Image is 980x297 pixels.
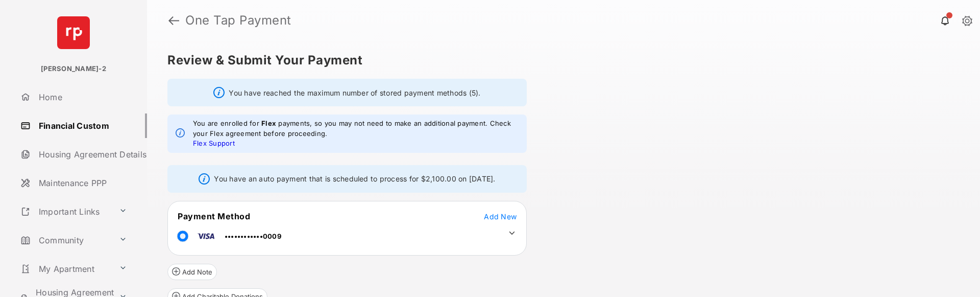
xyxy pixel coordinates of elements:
a: Financial Custom [16,113,147,138]
strong: Flex [261,119,276,127]
button: Add New [484,211,517,221]
div: You have an auto payment that is scheduled to process for $2,100.00 on [DATE]. [167,165,527,193]
button: Add Note [167,264,217,280]
a: Maintenance PPP [16,171,147,195]
em: You are enrolled for payments, so you may not need to make an additional payment. Check your Flex... [193,119,519,149]
span: Add New [484,212,517,221]
a: Home [16,85,147,109]
img: svg+xml;base64,PHN2ZyB4bWxucz0iaHR0cDovL3d3dy53My5vcmcvMjAwMC9zdmciIHdpZHRoPSI2NCIgaGVpZ2h0PSI2NC... [57,16,90,49]
div: You have reached the maximum number of stored payment methods (5). [167,79,527,106]
span: ••••••••••••0009 [225,232,281,240]
p: [PERSON_NAME]-2 [41,64,106,74]
span: Payment Method [178,211,250,221]
strong: One Tap Payment [185,14,291,27]
a: Housing Agreement Details [16,142,147,167]
a: Flex Support [193,139,235,147]
a: Community [16,228,115,253]
a: Important Links [16,199,115,224]
h5: Review & Submit Your Payment [167,54,951,66]
a: My Apartment [16,257,115,281]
